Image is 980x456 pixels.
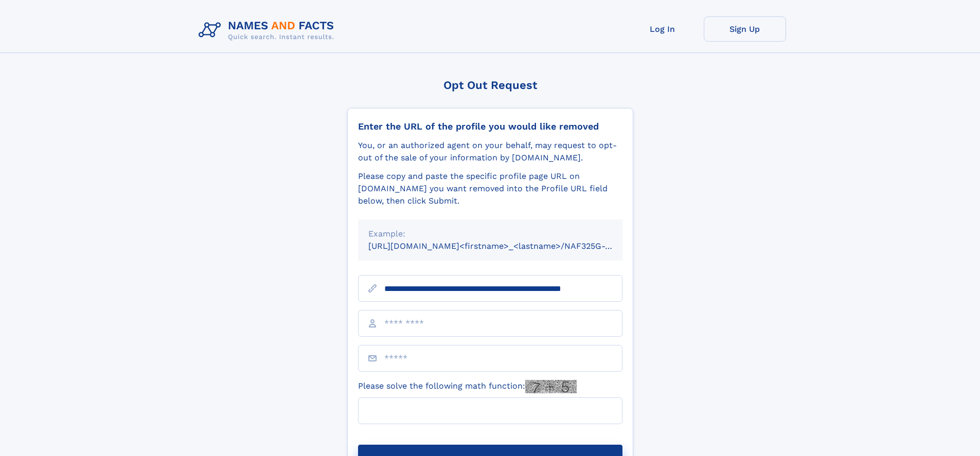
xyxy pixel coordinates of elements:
div: Example: [368,228,612,240]
small: [URL][DOMAIN_NAME]<firstname>_<lastname>/NAF325G-xxxxxxxx [368,241,642,251]
img: Logo Names and Facts [194,16,343,44]
div: Enter the URL of the profile you would like removed [358,121,622,132]
label: Please solve the following math function: [358,380,577,393]
div: Please copy and paste the specific profile page URL on [DOMAIN_NAME] you want removed into the Pr... [358,170,622,207]
a: Sign Up [704,16,786,42]
a: Log In [621,16,704,42]
div: Opt Out Request [347,79,633,92]
div: You, or an authorized agent on your behalf, may request to opt-out of the sale of your informatio... [358,139,622,164]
